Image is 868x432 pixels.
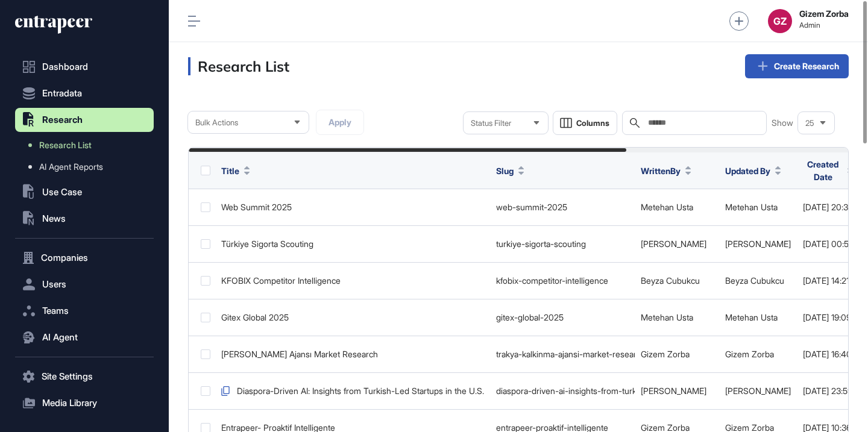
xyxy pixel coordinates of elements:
[221,386,484,396] div: Diaspora-Driven AI: Insights from Turkish-Led Startups in the U.S.
[15,81,154,105] button: Entradata
[42,280,66,289] span: Users
[42,372,93,381] span: Site Settings
[725,239,791,249] a: [PERSON_NAME]
[42,187,82,197] span: Use Case
[42,333,78,342] span: AI Agent
[772,118,793,128] span: Show
[725,164,781,177] button: Updated By
[799,21,849,30] span: Admin
[15,391,154,415] button: Media Library
[21,134,154,156] a: Research List
[221,164,250,177] button: Title
[42,214,66,224] span: News
[799,9,849,19] strong: Gizem Zorba
[471,119,511,128] span: Status Filter
[221,164,239,177] span: Title
[745,54,849,78] a: Create Research
[188,57,289,75] h3: Research List
[803,239,854,249] div: [DATE] 00:56
[803,276,854,286] div: [DATE] 14:21
[195,118,238,127] span: Bulk Actions
[641,202,693,212] a: Metehan Usta
[15,180,154,204] button: Use Case
[15,272,154,296] button: Users
[725,202,778,212] a: Metehan Usta
[15,108,154,132] button: Research
[496,386,629,396] div: diaspora-driven-ai-insights-from-turkish-led-startups-in-the-us
[641,349,690,359] a: Gizem Zorba
[803,202,854,212] div: [DATE] 20:30
[221,202,484,212] div: Web Summit 2025
[21,156,154,178] a: AI Agent Reports
[496,276,629,286] div: kfobix-competitor-intelligence
[15,365,154,389] button: Site Settings
[42,89,82,98] span: Entradata
[641,312,693,322] a: Metehan Usta
[41,253,88,263] span: Companies
[641,164,681,177] span: WrittenBy
[39,140,92,150] span: Research List
[15,246,154,270] button: Companies
[725,275,784,286] a: Beyza Cubukcu
[725,312,778,322] a: Metehan Usta
[221,313,484,322] div: Gitex Global 2025
[805,119,814,128] span: 25
[641,386,706,396] a: [PERSON_NAME]
[725,164,770,177] span: Updated By
[42,115,83,125] span: Research
[221,276,484,286] div: KFOBIX Competitor Intelligence
[803,158,854,183] button: Created Date
[221,239,484,249] div: Türkiye Sigorta Scouting
[803,386,854,396] div: [DATE] 23:59
[42,398,97,408] span: Media Library
[39,162,103,172] span: AI Agent Reports
[496,313,629,322] div: gitex-global-2025
[496,202,629,212] div: web-summit-2025
[42,306,69,316] span: Teams
[641,275,700,286] a: Beyza Cubukcu
[725,349,774,359] a: Gizem Zorba
[803,158,843,183] span: Created Date
[725,386,791,396] a: [PERSON_NAME]
[803,313,854,322] div: [DATE] 19:09
[15,55,154,79] a: Dashboard
[496,349,629,359] div: trakya-kalkinma-ajansi-market-research
[221,349,484,359] div: [PERSON_NAME] Ajansı Market Research
[496,164,524,177] button: Slug
[576,119,609,128] span: Columns
[496,164,514,177] span: Slug
[553,111,617,135] button: Columns
[768,9,792,33] button: GZ
[641,164,691,177] button: WrittenBy
[15,207,154,231] button: News
[641,239,706,249] a: [PERSON_NAME]
[42,62,88,72] span: Dashboard
[803,349,854,359] div: [DATE] 16:40
[15,299,154,323] button: Teams
[496,239,629,249] div: turkiye-sigorta-scouting
[15,325,154,349] button: AI Agent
